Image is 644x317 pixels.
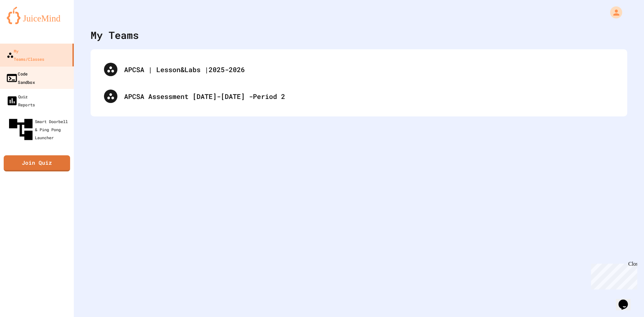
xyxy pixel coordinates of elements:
div: APCSA Assessment [DATE]-[DATE] -Period 2 [97,83,621,110]
div: My Account [603,5,624,20]
div: APCSA | Lesson&Labs |2025-2026 [124,64,614,74]
div: Smart Doorbell & Ping Pong Launcher [7,115,71,144]
div: APCSA Assessment [DATE]-[DATE] -Period 2 [124,91,614,101]
div: Code Sandbox [6,69,35,86]
iframe: chat widget [616,290,637,310]
a: Join Quiz [4,155,70,171]
div: APCSA | Lesson&Labs |2025-2026 [97,56,621,83]
div: My Teams/Classes [7,47,44,63]
img: logo-orange.svg [7,7,67,24]
div: Quiz Reports [6,93,35,109]
div: My Teams [91,28,139,43]
iframe: chat widget [588,261,637,289]
div: Chat with us now!Close [3,3,46,43]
